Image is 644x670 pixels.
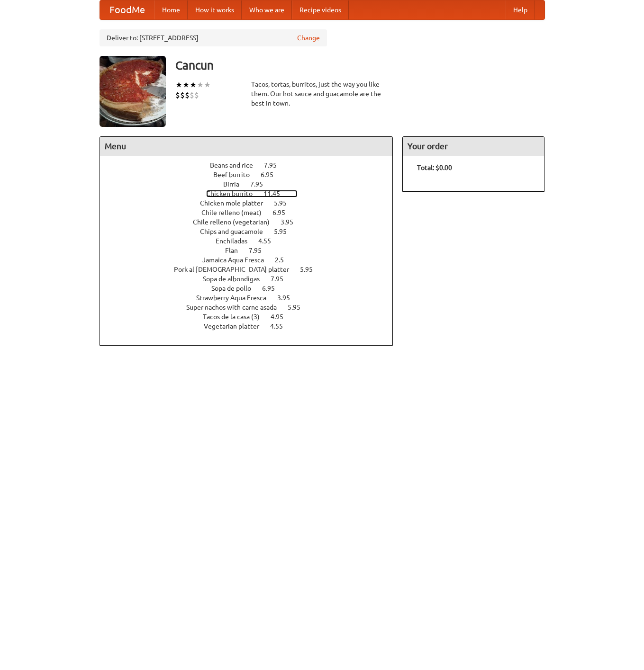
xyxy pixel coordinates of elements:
span: Vegetarian platter [204,322,269,330]
a: Beef burrito 6.95 [213,171,291,179]
span: 5.95 [288,304,310,311]
li: $ [190,90,194,100]
span: Flan [225,247,247,254]
span: 2.5 [275,256,293,264]
li: ★ [190,80,197,90]
span: 6.95 [262,285,284,292]
li: $ [175,90,180,100]
li: ★ [204,80,211,90]
span: Chile relleno (meat) [201,209,271,216]
h4: Your order [403,137,544,156]
a: Flan 7.95 [225,247,279,254]
span: 4.55 [258,237,281,245]
span: Chicken burrito [206,190,262,197]
span: Pork al [DEMOGRAPHIC_DATA] platter [174,266,299,273]
a: Enchiladas 4.55 [216,237,289,245]
li: ★ [175,80,182,90]
span: Enchiladas [216,237,257,245]
span: Chips and guacamole [200,228,272,235]
img: angular.jpg [100,56,166,127]
a: Help [506,0,535,19]
a: Birria 7.95 [223,180,281,188]
a: Change [297,33,320,43]
span: 7.95 [264,161,286,169]
span: 5.95 [274,199,296,207]
a: Strawberry Aqua Fresca 3.95 [196,294,308,302]
li: $ [194,90,199,100]
a: Super nachos with carne asada 5.95 [186,304,318,311]
span: 7.95 [249,247,271,254]
span: Tacos de la casa (3) [203,313,269,321]
span: Beans and rice [210,161,263,169]
span: 6.95 [272,209,295,216]
li: $ [185,90,190,100]
span: 5.95 [300,266,322,273]
a: Tacos de la casa (3) 4.95 [203,313,301,321]
span: Strawberry Aqua Fresca [196,294,276,302]
span: Super nachos with carne asada [186,304,286,311]
a: Chicken burrito 11.45 [206,190,298,197]
span: Sopa de pollo [211,285,261,292]
span: Chile relleno (vegetarian) [193,218,279,226]
li: ★ [197,80,204,90]
span: 3.95 [281,218,303,226]
b: Total: $0.00 [417,164,452,171]
a: Sopa de albondigas 7.95 [203,275,301,283]
div: Tacos, tortas, burritos, just the way you like them. Our hot sauce and guacamole are the best in ... [251,80,393,108]
a: Chile relleno (meat) 6.95 [201,209,303,216]
a: Pork al [DEMOGRAPHIC_DATA] platter 5.95 [174,266,330,273]
li: $ [180,90,185,100]
a: Chile relleno (vegetarian) 3.95 [193,218,311,226]
a: Sopa de pollo 6.95 [211,285,292,292]
a: Home [154,0,188,19]
a: Recipe videos [292,0,349,19]
a: Who we are [242,0,292,19]
a: Vegetarian platter 4.55 [204,322,300,330]
span: 5.95 [274,228,296,235]
span: Beef burrito [213,171,259,179]
div: Deliver to: [STREET_ADDRESS] [100,29,327,46]
a: Chicken mole platter 5.95 [200,199,304,207]
a: How it works [188,0,242,19]
span: 4.95 [271,313,293,321]
a: Chips and guacamole 5.95 [200,228,304,235]
span: 4.55 [270,322,292,330]
span: 7.95 [271,275,293,283]
a: FoodMe [100,0,154,19]
span: Birria [223,180,249,188]
a: Beans and rice 7.95 [210,161,294,169]
h3: Cancun [175,56,545,75]
span: 11.45 [263,190,290,197]
span: 6.95 [261,171,283,179]
a: Jamaica Aqua Fresca 2.5 [202,256,301,264]
span: Jamaica Aqua Fresca [202,256,273,264]
h4: Menu [100,137,393,156]
span: 3.95 [277,294,299,302]
span: Sopa de albondigas [203,275,269,283]
li: ★ [182,80,190,90]
span: Chicken mole platter [200,199,272,207]
span: 7.95 [250,180,272,188]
